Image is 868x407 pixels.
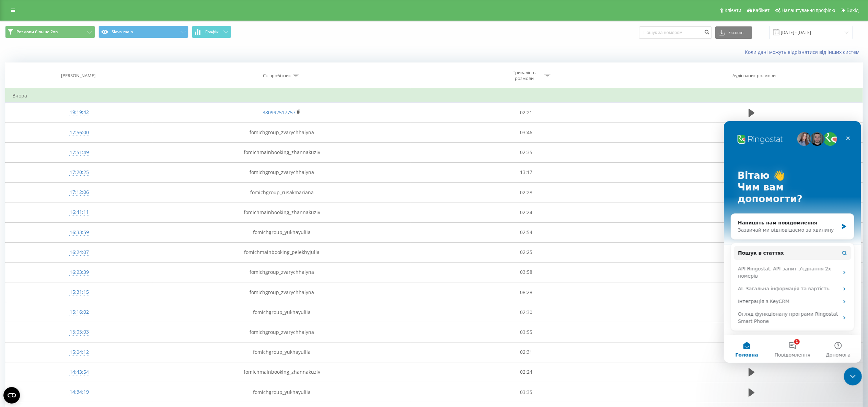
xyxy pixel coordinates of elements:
[5,89,863,103] td: Вчора
[12,385,146,399] div: 14:34:19
[16,29,58,35] span: Розмови більше 2хв
[411,222,641,242] td: 02:54
[753,8,770,13] span: Кабінет
[12,226,146,239] div: 16:33:59
[411,142,641,162] td: 02:35
[506,70,543,81] div: Тривалість розмови
[411,242,641,262] td: 02:25
[153,123,411,142] td: fomichgroup_zvarychhalyna
[263,109,296,116] a: 380992517757
[732,73,776,79] div: Аудіозапис розмови
[411,103,641,123] td: 02:21
[12,266,146,279] div: 16:23:39
[153,142,411,162] td: fomichmainbooking_zhannakuziv
[61,73,96,79] div: [PERSON_NAME]
[153,322,411,342] td: fomichgroup_zvarychhalyna
[153,162,411,182] td: fomichgroup_zvarychhalyna
[3,387,20,404] button: Open CMP widget
[844,368,862,386] iframe: Intercom live chat
[847,8,859,13] span: Вихід
[153,282,411,302] td: fomichgroup_zvarychhalyna
[411,262,641,282] td: 03:58
[205,30,219,34] span: Графік
[12,305,146,319] div: 15:16:02
[725,8,741,13] span: Клієнти
[12,106,146,119] div: 19:19:42
[153,242,411,262] td: fomichmainbooking_pelekhyjulia
[411,382,641,402] td: 03:35
[12,346,146,359] div: 15:04:12
[192,26,231,38] button: Графік
[99,26,188,38] button: Slava-main
[12,365,146,379] div: 14:43:54
[411,162,641,182] td: 13:17
[411,302,641,322] td: 02:30
[12,126,146,139] div: 17:56:00
[153,302,411,322] td: fomichgroup_yukhayuliia
[411,202,641,222] td: 02:24
[715,26,752,39] button: Експорт
[12,146,146,159] div: 17:51:49
[411,123,641,142] td: 03:46
[411,342,641,362] td: 02:31
[639,26,712,39] input: Пошук за номером
[12,206,146,219] div: 16:41:11
[12,246,146,259] div: 16:24:07
[12,166,146,179] div: 17:20:25
[153,202,411,222] td: fomichmainbooking_zhannakuziv
[153,183,411,202] td: fomichgroup_rusakmariana
[153,382,411,402] td: fomichgroup_yukhayuliia
[263,73,291,79] div: Співробітник
[724,121,861,363] iframe: Intercom live chat
[745,49,863,55] a: Коли дані можуть відрізнятися вiд інших систем
[12,286,146,299] div: 15:31:15
[411,282,641,302] td: 08:28
[153,222,411,242] td: fomichgroup_yukhayuliia
[5,26,95,38] button: Розмови більше 2хв
[411,322,641,342] td: 03:55
[782,8,835,13] span: Налаштування профілю
[153,362,411,382] td: fomichmainbooking_zhannakuziv
[12,186,146,199] div: 17:12:06
[411,183,641,202] td: 02:28
[153,262,411,282] td: fomichgroup_zvarychhalyna
[153,342,411,362] td: fomichgroup_yukhayuliia
[411,362,641,382] td: 02:24
[12,325,146,339] div: 15:05:03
